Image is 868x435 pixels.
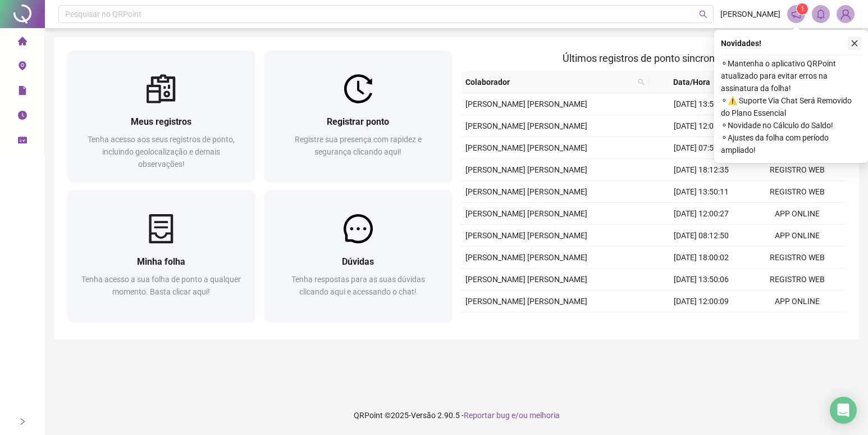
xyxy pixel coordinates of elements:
[465,297,587,306] span: [PERSON_NAME] [PERSON_NAME]
[721,132,861,156] span: ⚬ Ajustes da folha com período ampliado!
[67,51,255,182] a: Meus registrosTenha acesso aos seus registros de ponto, incluindo geolocalização e demais observa...
[264,191,453,321] a: DúvidasTenha respostas para as suas dúvidas clicando aqui e acessando o chat!
[81,275,241,296] span: Tenha acesso a sua folha de ponto a qualquer momento. Basta clicar aqui!
[654,291,750,312] td: [DATE] 12:00:09
[131,116,191,127] span: Meus registros
[411,411,436,420] span: Versão
[750,247,846,269] td: REGISTRO WEB
[465,275,587,284] span: [PERSON_NAME] [PERSON_NAME]
[649,71,743,93] th: Data/Hora
[720,8,780,20] span: [PERSON_NAME]
[654,247,750,269] td: [DATE] 18:00:02
[654,181,750,203] td: [DATE] 13:50:11
[465,253,587,262] span: [PERSON_NAME] [PERSON_NAME]
[654,115,750,137] td: [DATE] 12:01:10
[750,203,846,225] td: APP ONLINE
[721,94,861,119] span: ⚬ ⚠️ Suporte Via Chat Será Removido do Plano Essencial
[750,159,846,181] td: REGISTRO WEB
[851,39,858,47] span: close
[464,411,560,420] span: Reportar bug e/ou melhoria
[654,76,730,88] span: Data/Hora
[45,396,868,435] footer: QRPoint © 2025 - 2.90.5 -
[465,76,633,88] span: Colaborador
[18,81,27,103] span: file
[295,135,422,156] span: Registre sua presença com rapidez e segurança clicando aqui!
[750,225,846,247] td: APP ONLINE
[327,116,389,127] span: Registrar ponto
[19,418,26,425] span: right
[18,31,27,54] span: home
[699,10,707,19] span: search
[465,143,587,152] span: [PERSON_NAME] [PERSON_NAME]
[801,5,805,13] span: 1
[816,9,826,19] span: bell
[750,291,846,312] td: APP ONLINE
[465,231,587,240] span: [PERSON_NAME] [PERSON_NAME]
[465,187,587,196] span: [PERSON_NAME] [PERSON_NAME]
[465,209,587,218] span: [PERSON_NAME] [PERSON_NAME]
[654,225,750,247] td: [DATE] 08:12:50
[465,165,587,174] span: [PERSON_NAME] [PERSON_NAME]
[18,106,27,128] span: clock-circle
[654,269,750,291] td: [DATE] 13:50:06
[654,312,750,334] td: [DATE] 08:01:50
[88,135,235,169] span: Tenha acesso aos seus registros de ponto, incluindo geolocalização e demais observações!
[137,256,185,267] span: Minha folha
[654,159,750,181] td: [DATE] 18:12:35
[830,397,857,424] div: Open Intercom Messenger
[465,99,587,108] span: [PERSON_NAME] [PERSON_NAME]
[750,181,846,203] td: REGISTRO WEB
[654,93,750,115] td: [DATE] 13:50:26
[721,119,861,132] span: ⚬ Novidade no Cálculo do Saldo!
[465,121,587,130] span: [PERSON_NAME] [PERSON_NAME]
[264,51,453,182] a: Registrar pontoRegistre sua presença com rapidez e segurança clicando aqui!
[721,37,761,49] span: Novidades !
[837,6,854,22] img: 75493
[18,56,27,79] span: environment
[791,9,801,19] span: notification
[797,3,808,15] sup: 1
[67,191,255,321] a: Minha folhaTenha acesso a sua folha de ponto a qualquer momento. Basta clicar aqui!
[342,256,374,267] span: Dúvidas
[750,312,846,334] td: APP ONLINE
[636,74,647,90] span: search
[721,57,861,94] span: ⚬ Mantenha o aplicativo QRPoint atualizado para evitar erros na assinatura da folha!
[638,79,645,85] span: search
[654,137,750,159] td: [DATE] 07:52:14
[18,130,27,153] span: schedule
[654,203,750,225] td: [DATE] 12:00:27
[563,52,744,64] span: Últimos registros de ponto sincronizados
[750,269,846,291] td: REGISTRO WEB
[291,275,425,296] span: Tenha respostas para as suas dúvidas clicando aqui e acessando o chat!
